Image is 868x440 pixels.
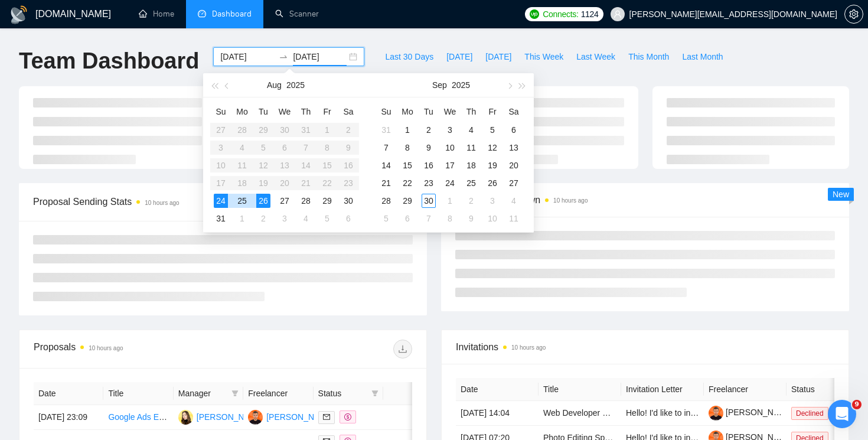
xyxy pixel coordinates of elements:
[369,384,381,402] span: filter
[376,139,397,157] td: 2025-09-07
[507,211,521,226] div: 11
[443,123,457,137] div: 3
[235,194,249,208] div: 25
[295,102,316,121] th: Th
[461,139,482,157] td: 2025-09-11
[439,121,461,139] td: 2025-09-03
[295,210,316,227] td: 2025-09-04
[485,158,500,172] div: 19
[145,200,179,206] time: 10 hours ago
[338,102,359,121] th: Sa
[316,102,338,121] th: Fr
[422,211,436,226] div: 7
[214,194,228,208] div: 24
[844,9,863,19] a: setting
[248,412,334,421] a: YY[PERSON_NAME]
[286,73,305,97] button: 2025
[461,121,482,139] td: 2025-09-04
[299,194,313,208] div: 28
[293,50,347,63] input: End date
[338,192,359,210] td: 2025-08-30
[482,121,503,139] td: 2025-09-05
[108,412,311,422] a: Google Ads Expert Needed for Campaign Management
[570,47,622,66] button: Last Week
[452,73,470,97] button: 2025
[482,102,503,121] th: Fr
[503,139,524,157] td: 2025-09-13
[418,174,439,192] td: 2025-09-23
[507,176,521,190] div: 27
[709,406,723,421] img: c14xhZlC-tuZVDV19vT9PqPao_mWkLBFZtPhMWXnAzD5A78GLaVOfmL__cgNkALhSq
[432,73,447,97] button: Sep
[418,139,439,157] td: 2025-09-09
[422,123,436,137] div: 2
[243,382,313,405] th: Freelancer
[19,47,199,75] h1: Team Dashboard
[503,157,524,174] td: 2025-09-20
[507,123,521,137] div: 6
[397,121,418,139] td: 2025-09-01
[400,194,415,208] div: 29
[212,9,252,19] span: Dashboard
[139,9,174,19] a: homeHome
[503,102,524,121] th: Sa
[464,141,478,155] div: 11
[266,410,334,423] div: [PERSON_NAME]
[507,194,521,208] div: 4
[253,210,274,227] td: 2025-09-02
[379,158,393,172] div: 14
[341,194,355,208] div: 30
[422,158,436,172] div: 16
[418,157,439,174] td: 2025-09-16
[385,50,433,63] span: Last 30 Days
[676,47,729,66] button: Last Month
[379,141,393,155] div: 7
[482,139,503,157] td: 2025-09-12
[379,176,393,190] div: 21
[371,390,378,397] span: filter
[791,407,828,420] span: Declined
[482,174,503,192] td: 2025-09-26
[621,378,704,401] th: Invitation Letter
[103,382,173,405] th: Title
[278,194,292,208] div: 27
[464,158,478,172] div: 18
[464,123,478,137] div: 4
[274,102,295,121] th: We
[461,192,482,210] td: 2025-10-02
[539,401,621,426] td: Web Developer Needed for Custom Brand App
[456,378,539,401] th: Date
[844,5,863,24] button: setting
[400,123,415,137] div: 1
[456,340,834,354] span: Invitations
[443,141,457,155] div: 10
[828,400,856,428] iframe: Intercom live chat
[376,157,397,174] td: 2025-09-14
[278,211,292,226] div: 3
[248,410,263,425] img: YY
[511,344,546,351] time: 10 hours ago
[503,121,524,139] td: 2025-09-06
[622,47,676,66] button: This Month
[539,378,621,401] th: Title
[256,194,270,208] div: 26
[400,211,415,226] div: 6
[418,102,439,121] th: Tu
[400,176,415,190] div: 22
[479,47,518,66] button: [DATE]
[422,141,436,155] div: 9
[397,139,418,157] td: 2025-09-08
[439,139,461,157] td: 2025-09-10
[210,210,231,227] td: 2025-08-31
[210,102,231,121] th: Su
[34,382,103,405] th: Date
[543,8,578,21] span: Connects:
[845,9,863,19] span: setting
[316,192,338,210] td: 2025-08-29
[833,190,849,199] span: New
[614,10,622,18] span: user
[456,401,539,426] td: [DATE] 14:04
[231,210,253,227] td: 2025-09-01
[376,210,397,227] td: 2025-10-05
[446,50,472,63] span: [DATE]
